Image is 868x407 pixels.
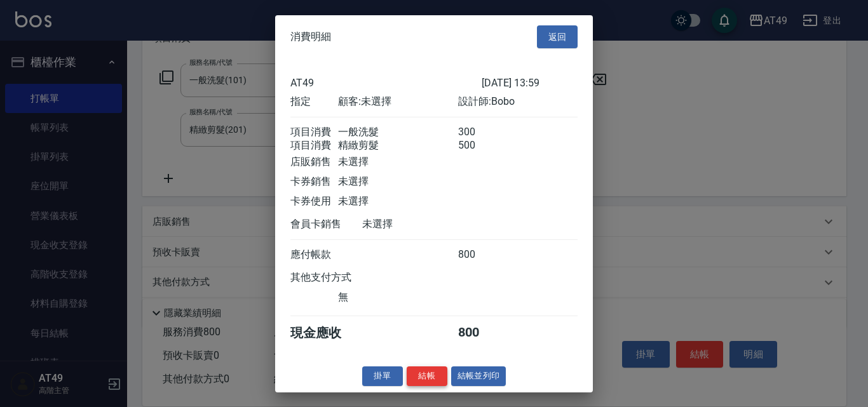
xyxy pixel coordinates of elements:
button: 結帳並列印 [451,366,506,386]
button: 掛單 [362,366,403,386]
div: 應付帳款 [290,248,338,262]
span: 消費明細 [290,30,331,43]
div: 項目消費 [290,139,338,152]
div: 未選擇 [338,195,458,208]
div: 設計師: Bobo [458,95,578,109]
div: AT49 [290,77,482,89]
div: 顧客: 未選擇 [338,95,458,109]
div: 項目消費 [290,126,338,139]
div: 未選擇 [338,156,458,169]
div: 其他支付方式 [290,271,386,284]
div: 300 [458,126,506,139]
button: 結帳 [407,366,447,386]
div: 800 [458,248,506,262]
div: [DATE] 13:59 [482,77,578,89]
div: 會員卡銷售 [290,218,362,231]
div: 一般洗髮 [338,126,458,139]
div: 800 [458,324,506,342]
div: 指定 [290,95,338,109]
div: 卡券銷售 [290,175,338,189]
div: 未選擇 [362,218,482,231]
button: 返回 [537,25,578,48]
div: 未選擇 [338,175,458,189]
div: 精緻剪髮 [338,139,458,152]
div: 卡券使用 [290,195,338,208]
div: 500 [458,139,506,152]
div: 無 [338,291,458,304]
div: 現金應收 [290,324,362,342]
div: 店販銷售 [290,156,338,169]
